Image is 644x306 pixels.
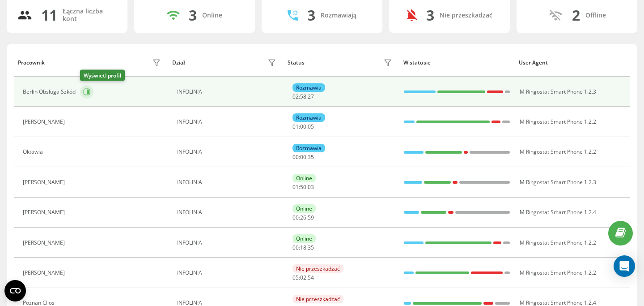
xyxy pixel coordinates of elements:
[308,214,314,221] span: 59
[177,300,279,306] div: INFOLINIA
[300,274,306,281] span: 02
[520,178,596,186] span: M Ringostat Smart Phone 1.2.3
[572,7,580,24] div: 2
[292,174,316,182] div: Online
[308,153,314,161] span: 35
[189,7,197,24] div: 3
[519,60,626,66] div: User Agent
[292,113,325,122] div: Rozmawia
[18,60,45,66] div: Pracownik
[177,179,279,185] div: INFOLINIA
[520,88,596,95] span: M Ringostat Smart Phone 1.2.3
[300,214,306,221] span: 26
[292,183,299,191] span: 01
[520,208,596,216] span: M Ringostat Smart Phone 1.2.4
[614,255,635,277] div: Open Intercom Messenger
[23,149,45,155] div: Oktawia
[520,148,596,155] span: M Ringostat Smart Phone 1.2.2
[23,179,67,185] div: [PERSON_NAME]
[292,184,314,190] div: : :
[177,149,279,155] div: INFOLINIA
[308,183,314,191] span: 03
[520,269,596,276] span: M Ringostat Smart Phone 1.2.2
[63,8,117,23] div: Łączna liczba kont
[292,214,299,221] span: 00
[308,93,314,100] span: 27
[23,209,67,215] div: [PERSON_NAME]
[292,144,325,152] div: Rozmawia
[292,94,314,100] div: : :
[292,204,316,213] div: Online
[440,12,492,19] div: Nie przeszkadzać
[300,93,306,100] span: 58
[292,154,314,160] div: : :
[292,244,299,251] span: 00
[308,244,314,251] span: 35
[292,234,316,243] div: Online
[292,215,314,221] div: : :
[292,275,314,281] div: : :
[23,300,57,306] div: Poznan Clios
[292,274,299,281] span: 05
[23,270,67,276] div: [PERSON_NAME]
[288,60,305,66] div: Status
[520,239,596,246] span: M Ringostat Smart Phone 1.2.2
[292,93,299,100] span: 02
[292,264,343,273] div: Nie przeszkadzać
[426,7,434,24] div: 3
[177,209,279,215] div: INFOLINIA
[300,183,306,191] span: 50
[177,119,279,125] div: INFOLINIA
[300,244,306,251] span: 18
[23,89,78,95] div: Berlin Obsługa Szkód
[292,295,343,303] div: Nie przeszkadzać
[321,12,356,19] div: Rozmawiają
[308,123,314,130] span: 05
[4,280,26,302] button: Open CMP widget
[585,12,606,19] div: Offline
[292,83,325,92] div: Rozmawia
[80,70,125,81] div: Wyświetl profil
[23,119,67,125] div: [PERSON_NAME]
[300,153,306,161] span: 00
[292,124,314,130] div: : :
[177,270,279,276] div: INFOLINIA
[23,240,67,246] div: [PERSON_NAME]
[292,153,299,161] span: 00
[307,7,315,24] div: 3
[177,240,279,246] div: INFOLINIA
[300,123,306,130] span: 00
[520,118,596,125] span: M Ringostat Smart Phone 1.2.2
[403,60,511,66] div: W statusie
[202,12,222,19] div: Online
[292,245,314,251] div: : :
[292,123,299,130] span: 01
[177,89,279,95] div: INFOLINIA
[308,274,314,281] span: 54
[172,60,185,66] div: Dział
[41,7,57,24] div: 11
